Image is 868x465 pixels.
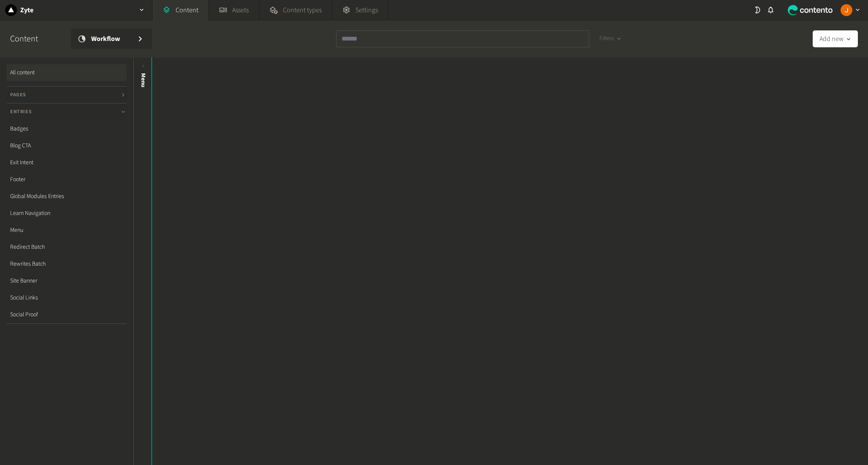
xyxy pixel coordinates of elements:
[7,289,127,306] a: Social Links
[593,30,629,47] button: Filters
[10,108,32,116] span: Entries
[599,34,614,43] span: Filters
[10,33,57,45] h2: Content
[7,205,127,222] a: Learn Navigation
[139,73,148,87] span: Menu
[7,154,127,171] a: Exit Intent
[7,120,127,137] a: Badges
[7,188,127,205] a: Global Modules Entries
[7,171,127,188] a: Footer
[7,137,127,154] a: Blog CTA
[71,29,152,49] a: Workflow
[283,5,322,15] span: Content types
[7,64,127,81] a: All content
[7,272,127,289] a: Site Banner
[813,30,858,47] button: Add new
[7,256,127,272] a: Rewrites Batch
[7,306,127,323] a: Social Proof
[20,5,33,15] h2: Zyte
[355,5,378,15] span: Settings
[5,4,17,16] img: Zyte
[7,239,127,256] a: Redirect Batch
[841,4,852,16] img: Josu Escalada
[7,222,127,239] a: Menu
[10,91,26,99] span: Pages
[91,34,130,44] span: Workflow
